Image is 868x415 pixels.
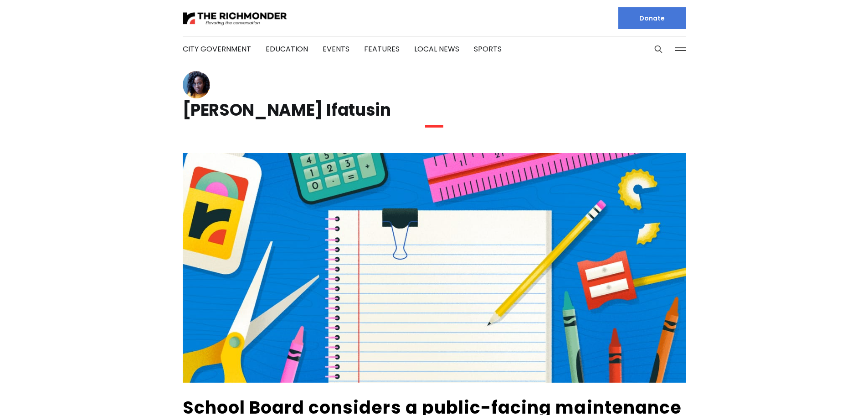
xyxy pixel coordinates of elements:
[183,103,686,118] h1: [PERSON_NAME] Ifatusin
[266,44,308,54] a: Education
[414,44,459,54] a: Local News
[364,44,400,54] a: Features
[183,10,288,26] img: The Richmonder
[652,42,665,56] button: Search this site
[640,370,868,415] iframe: portal-trigger
[183,71,210,98] img: Victoria A. Ifatusin
[618,7,686,29] a: Donate
[183,44,251,54] a: City Government
[474,44,502,54] a: Sports
[323,44,349,54] a: Events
